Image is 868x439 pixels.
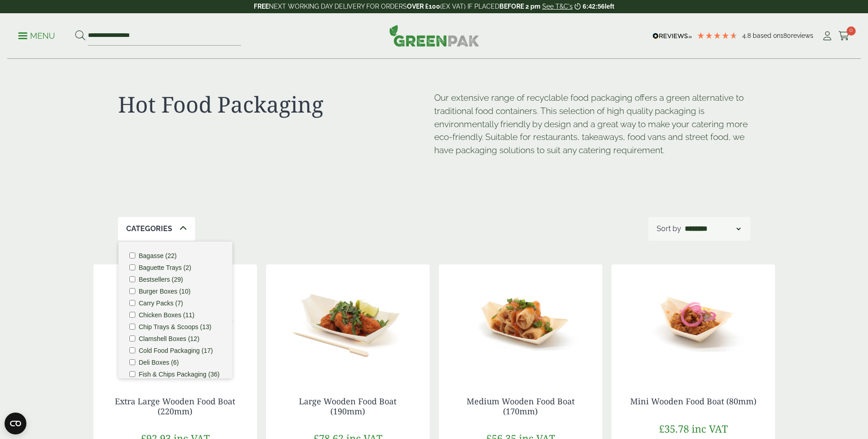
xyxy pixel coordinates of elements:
p: [URL][DOMAIN_NAME] [434,165,435,166]
strong: OVER £100 [407,3,440,10]
strong: FREE [254,3,269,10]
span: Based on [753,32,781,39]
label: Chicken Boxes (11) [139,312,195,318]
img: Large Wooden Boat 190mm with food contents 2920004AD [266,264,430,378]
p: Sort by [657,223,681,234]
div: 4.78 Stars [697,31,738,40]
img: Mini Wooden Boat 80mm with food contents 2920004AA [611,264,775,378]
label: Bagasse (22) [139,253,177,259]
a: Large Wooden Food Boat (190mm) [299,396,396,417]
label: Deli Boxes (6) [139,359,179,366]
select: Shop order [683,223,742,234]
p: Menu [18,31,55,41]
p: Our extensive range of recyclable food packaging offers a green alternative to traditional food c... [434,91,750,157]
img: Extra Large Wooden Boat 220mm with food contents V2 2920004AE [93,264,257,378]
label: Cold Food Packaging (17) [139,347,213,354]
span: 6:42:56 [583,3,605,10]
i: My Account [822,31,833,41]
span: inc VAT [692,422,728,435]
span: left [605,3,614,10]
i: Cart [838,31,850,41]
a: Medium Wooden Food Boat (170mm) [467,396,575,417]
label: Fish & Chips Packaging (36) [139,371,220,377]
a: See T&C's [542,3,573,10]
label: Chip Trays & Scoops (13) [139,324,212,330]
span: 180 [781,32,791,39]
label: Burger Boxes (10) [139,288,191,294]
label: Clamshell Boxes (12) [139,336,200,342]
span: 0 [847,26,856,36]
label: Baguette Trays (2) [139,264,191,271]
p: Categories [126,223,172,234]
img: GreenPak Supplies [389,25,479,46]
a: Mini Wooden Food Boat (80mm) [630,396,756,407]
a: Menu [18,31,55,40]
span: £35.78 [659,422,689,435]
button: Open CMP widget [5,413,26,434]
label: Carry Packs (7) [139,300,183,306]
a: Extra Large Wooden Food Boat (220mm) [115,396,235,417]
span: reviews [791,32,813,39]
label: Bestsellers (29) [139,276,183,283]
img: REVIEWS.io [652,33,692,39]
h1: Hot Food Packaging [118,91,434,118]
span: 4.8 [742,32,753,39]
img: Medium Wooden Boat 170mm with food contents V2 2920004AC 1 [439,264,602,378]
strong: BEFORE 2 pm [499,3,540,10]
a: 0 [838,29,850,43]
